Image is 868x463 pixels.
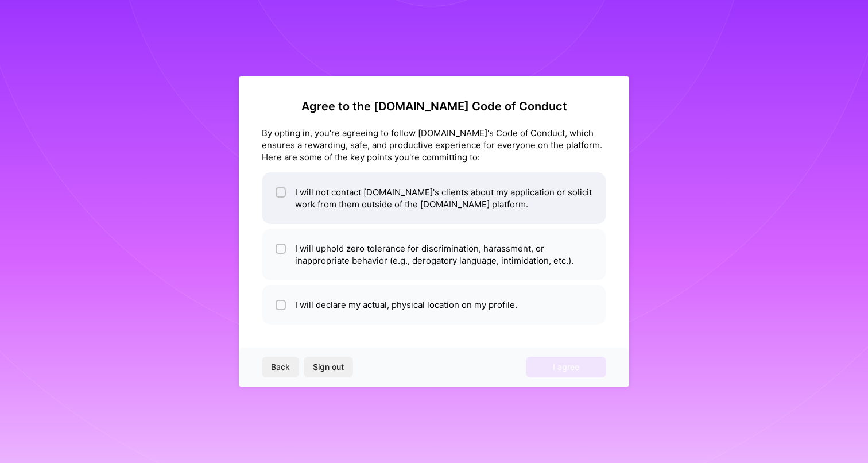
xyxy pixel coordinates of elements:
button: Back [262,357,299,377]
button: Sign out [304,357,353,377]
div: By opting in, you're agreeing to follow [DOMAIN_NAME]'s Code of Conduct, which ensures a rewardin... [262,127,606,163]
span: Sign out [313,361,344,373]
li: I will uphold zero tolerance for discrimination, harassment, or inappropriate behavior (e.g., der... [262,229,606,280]
li: I will declare my actual, physical location on my profile. [262,285,606,325]
h2: Agree to the [DOMAIN_NAME] Code of Conduct [262,99,606,113]
li: I will not contact [DOMAIN_NAME]'s clients about my application or solicit work from them outside... [262,172,606,224]
span: Back [271,361,290,373]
